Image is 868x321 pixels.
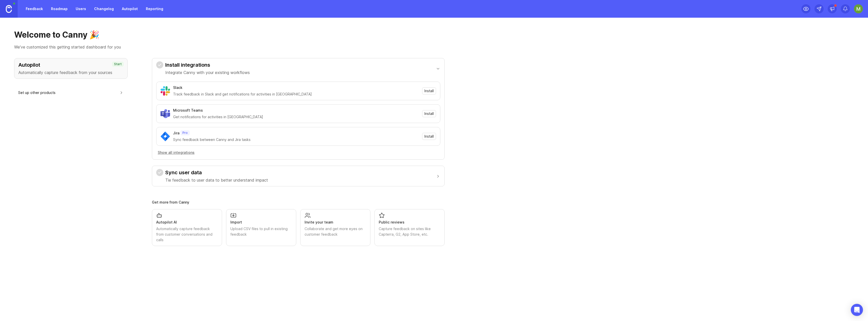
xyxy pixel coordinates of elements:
[14,44,854,50] p: We've customized this getting started dashboard for you
[173,130,179,136] div: Jira
[152,201,445,204] div: Get more from Canny
[48,4,71,13] a: Roadmap
[156,150,196,155] button: Show all integrations
[165,169,268,176] h3: Sync user data
[156,150,440,155] a: Show all integrations
[422,133,436,140] button: Install
[160,132,170,141] img: Jira
[14,30,854,40] h1: Welcome to Canny 🎉
[173,108,203,113] div: Microsoft Teams
[160,109,170,118] img: Microsoft Teams
[114,62,122,66] p: Start
[305,226,366,237] div: Collaborate and get more eyes on customer feedback
[91,4,117,13] a: Changelog
[18,61,123,68] h3: Autopilot
[230,226,292,237] div: Upload CSV files to pull in existing feedback
[173,85,182,90] div: Slack
[424,134,434,139] span: Install
[854,4,863,13] img: Mikael Persson
[152,209,222,246] a: Autopilot AIAutomatically capture feedback from customer conversations and calls
[165,69,250,76] p: Integrate Canny with your existing workflows
[143,4,166,13] a: Reporting
[424,111,434,116] span: Install
[156,226,218,243] div: Automatically capture feedback from customer conversations and calls
[165,177,268,183] p: Tie feedback to user data to better understand impact
[379,219,440,225] div: Public reviews
[300,209,370,246] a: Invite your teamCollaborate and get more eyes on customer feedback
[156,79,440,159] div: Install integrationsIntegrate Canny with your existing workflows
[422,87,436,94] button: Install
[156,219,218,225] div: Autopilot AI
[160,86,170,96] img: Slack
[230,219,292,225] div: Import
[226,209,296,246] a: ImportUpload CSV files to pull in existing feedback
[182,131,188,135] p: Pro
[14,58,128,79] button: AutopilotAutomatically capture feedback from your sourcesStart
[73,4,89,13] a: Users
[18,87,124,98] button: Set up other products
[165,61,250,68] h3: Install integrations
[173,137,419,142] div: Sync feedback between Canny and Jira tasks
[305,219,366,225] div: Invite your team
[156,166,440,186] button: Sync user dataTie feedback to user data to better understand impact
[424,88,434,93] span: Install
[119,4,141,13] a: Autopilot
[851,304,863,316] div: Open Intercom Messenger
[6,5,12,13] img: Canny Home
[379,226,440,237] div: Capture feedback on sites like Capterra, G2, App Store, etc.
[18,69,123,76] p: Automatically capture feedback from your sources
[173,91,419,97] div: Track feedback in Slack and get notifications for activities in [GEOGRAPHIC_DATA]
[422,110,436,117] button: Install
[173,114,419,120] div: Get notifications for activities in [GEOGRAPHIC_DATA]
[374,209,445,246] a: Public reviewsCapture feedback on sites like Capterra, G2, App Store, etc.
[156,58,440,79] button: Install integrationsIntegrate Canny with your existing workflows
[23,4,46,13] a: Feedback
